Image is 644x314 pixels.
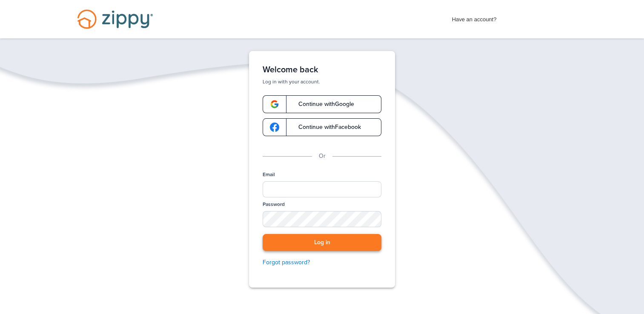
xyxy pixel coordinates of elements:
[290,101,354,107] span: Continue with Google
[263,171,275,178] label: Email
[452,11,497,24] span: Have an account?
[319,151,326,161] p: Or
[263,258,381,267] a: Forgot password?
[270,100,279,109] img: google-logo
[263,95,381,113] a: google-logoContinue withGoogle
[263,234,381,251] button: Log in
[270,123,279,132] img: google-logo
[263,201,285,208] label: Password
[263,211,381,227] input: Password
[290,124,361,130] span: Continue with Facebook
[263,65,381,75] h1: Welcome back
[263,118,381,136] a: google-logoContinue withFacebook
[263,78,381,85] p: Log in with your account.
[263,181,381,197] input: Email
